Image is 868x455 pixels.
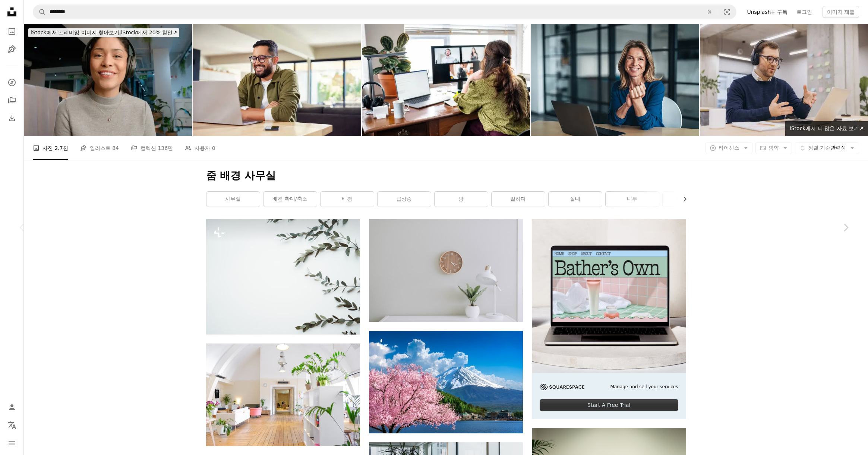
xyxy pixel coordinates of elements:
[531,24,699,136] img: Business woman in the office
[435,192,488,207] a: 방
[206,219,360,335] img: 녹색 잎이 잔뜩 있는 흰색 배경
[4,24,19,39] a: 사진
[718,5,736,19] button: 시각적 검색
[33,4,736,19] form: 사이트 전체에서 이미지 찾기
[131,136,173,160] a: 컬렉션 136만
[369,379,523,385] a: 일본의 봄에는 후지산과 벚꽃.
[808,145,830,151] span: 정렬 기준
[719,145,739,151] span: 라이선스
[206,169,686,182] h1: 줌 배경 사무실
[263,192,317,207] a: 배경 확대/축소
[206,192,260,207] a: 사무실
[80,136,119,160] a: 일러스트 84
[185,136,215,160] a: 사용자 0
[492,192,545,207] a: 일하다
[4,418,19,433] button: 언어
[31,29,177,35] span: iStock에서 20% 할인 ↗
[678,192,686,207] button: 목록을 오른쪽으로 스크롤
[362,24,530,136] img: 재택 근무하는 여성이 비즈니스 팀과 영상 통화를 하고 있습니다.
[792,6,817,18] a: 로그인
[701,5,718,19] button: 삭제
[4,436,19,451] button: 메뉴
[378,192,431,207] a: 급상승
[755,142,792,154] button: 방향
[742,6,792,18] a: Unsplash+ 구독
[790,125,864,131] span: iStock에서 더 많은 자료 보기 ↗
[549,192,602,207] a: 실내
[795,142,859,154] button: 정렬 기준관련성
[212,144,215,152] span: 0
[823,192,868,263] a: 다음
[112,144,119,152] span: 84
[663,192,716,207] a: 사무실 배경
[706,142,752,154] button: 라이선스
[369,267,523,273] a: 녹색 식물 옆에 흰색 책상 램프
[206,391,360,398] a: 하얀 거실
[785,121,868,136] a: iStock에서 더 많은 자료 보기↗
[206,343,360,446] img: 하얀 거실
[606,192,659,207] a: 내부
[610,384,678,390] span: Manage and sell your services
[808,144,846,152] span: 관련성
[24,24,184,42] a: iStock에서 프리미엄 이미지 찾아보기|iStock에서 20% 할인↗
[532,219,686,373] img: file-1707883121023-8e3502977149image
[4,111,19,126] a: 다운로드 내역
[700,24,868,136] img: 전문직 남성 근로자가 화상 통화 중 의사 소통, 헤드셋 착용, 안경 착용, 현대 작업 공간
[4,42,19,57] a: 일러스트
[4,400,19,415] a: 로그인 / 가입
[158,144,173,152] span: 136만
[31,29,121,35] span: iStock에서 프리미엄 이미지 찾아보기 |
[193,24,361,136] img: 집에서 노트북으로 작업하는 행복한 히스패닉 남자
[4,93,19,108] a: 컬렉션
[206,273,360,280] a: 녹색 잎이 잔뜩 있는 흰색 배경
[321,192,374,207] a: 배경
[540,399,678,411] div: Start A Free Trial
[823,6,859,18] button: 이미지 제출
[4,75,19,90] a: 탐색
[24,24,192,136] img: 비즈니스, 여성 및 초상화 화상 회의와 가상 세미나 또는 사무실에서 온라인 전화를 위한 커뮤니케이션. 네트워킹, 직원 및 웹 세미나, 디지털 채팅 및 회의를 위한 헤드폰을 통...
[532,219,686,419] a: Manage and sell your servicesStart A Free Trial
[768,145,779,151] span: 방향
[540,384,584,390] img: file-1705255347840-230a6ab5bca9image
[369,219,523,322] img: 녹색 식물 옆에 흰색 책상 램프
[369,331,523,433] img: 일본의 봄에는 후지산과 벚꽃.
[33,5,46,19] button: Unsplash 검색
